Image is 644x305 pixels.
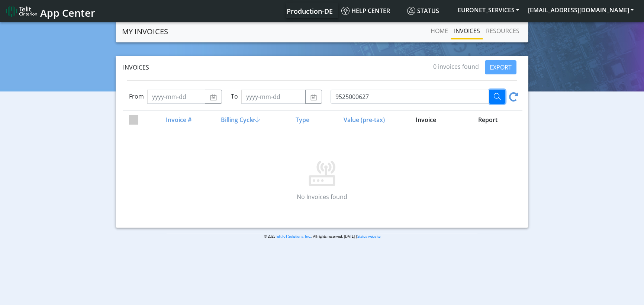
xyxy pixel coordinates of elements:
div: Report [456,115,518,124]
span: App Center [40,6,95,20]
p: © 2025 . All rights reserved. [DATE] | [167,234,477,239]
a: Status website [357,234,380,239]
div: Type [271,115,332,124]
img: calendar.svg [210,94,217,100]
a: MY INVOICES [122,24,168,39]
img: calendar.svg [310,94,317,100]
a: Your current platform instance [286,3,332,18]
a: App Center [6,3,94,19]
input: yyyy-mm-dd [147,90,205,104]
input: yyyy-mm-dd [241,90,306,104]
img: logo-telit-cinterion-gw-new.png [6,5,37,17]
label: To [231,92,238,101]
span: Invoices [123,63,149,71]
button: EURONET_SERVICES [453,3,524,17]
div: Value (pre-tax) [332,115,394,124]
div: Invoice [395,115,456,124]
a: Help center [338,3,404,18]
span: Status [407,7,439,15]
a: RESOURCES [483,23,522,38]
button: EXPORT [485,60,516,74]
a: Telit IoT Solutions, Inc. [275,234,311,239]
div: Invoice # [147,115,209,124]
div: Billing Cycle [209,115,271,124]
label: From [129,92,144,101]
span: Production-DE [287,7,333,16]
span: 0 invoices found [433,62,479,71]
input: Search by Invoice # and Type [331,90,489,104]
img: knowledge.svg [341,7,350,15]
a: Home [428,23,451,38]
span: Help center [341,7,390,15]
img: status.svg [407,7,415,15]
img: No Invoices found [298,139,346,186]
button: [EMAIL_ADDRESS][DOMAIN_NAME] [524,3,638,17]
a: INVOICES [451,23,483,38]
p: No Invoices found [128,192,516,201]
a: Status [404,3,453,18]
